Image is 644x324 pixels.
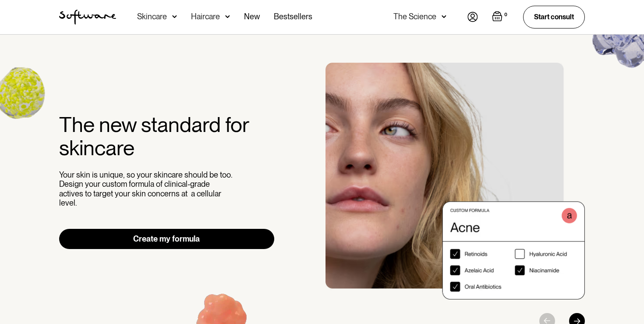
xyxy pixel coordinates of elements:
a: Start consult [523,6,585,28]
p: Your skin is unique, so your skincare should be too. Design your custom formula of clinical-grade... [59,170,234,208]
div: 0 [502,11,509,19]
a: Create my formula [59,229,274,249]
div: The Science [393,12,436,21]
img: arrow down [225,12,230,21]
a: home [59,10,116,25]
h2: The new standard for skincare [59,113,274,160]
img: arrow down [172,12,177,21]
div: Skincare [137,12,167,21]
div: 1 / 3 [326,63,585,299]
div: Haircare [191,12,220,21]
img: arrow down [442,12,446,21]
img: Software Logo [59,10,116,25]
a: Open empty cart [492,11,509,23]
